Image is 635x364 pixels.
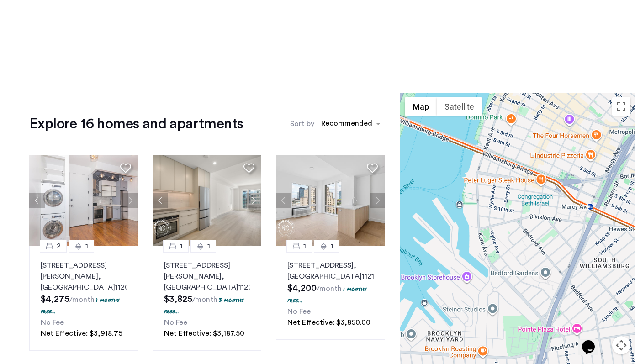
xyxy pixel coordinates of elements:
iframe: chat widget [578,327,608,355]
a: 11[STREET_ADDRESS], [GEOGRAPHIC_DATA]112171 months free...No FeeNet Effective: $3,850.00 [276,246,385,340]
span: 1 [303,241,306,252]
span: $3,825 [164,295,192,304]
div: Recommended [320,118,372,131]
span: 2 [57,241,61,252]
sub: /month [69,296,95,303]
sub: /month [317,285,342,292]
p: [STREET_ADDRESS][PERSON_NAME] 11201 [164,260,250,293]
button: Toggle fullscreen view [612,97,630,116]
span: $4,200 [287,284,317,293]
button: Next apartment [370,193,385,208]
span: No Fee [41,319,64,326]
span: 1 [180,241,183,252]
button: Show street map [405,97,437,116]
img: 1996_638221798011881986.jpeg [29,155,138,246]
sub: /month [192,296,217,303]
span: No Fee [287,308,311,315]
button: Next apartment [122,193,138,208]
span: Net Effective: $3,850.00 [287,319,370,326]
span: 1 [331,241,333,252]
img: af89ecc1-02ec-4b73-9198-5dcabcf3354e_638953645256741829.jpeg [153,155,262,246]
label: Sort by [290,118,314,129]
span: No Fee [164,319,187,326]
button: Previous apartment [276,193,291,208]
a: 21[STREET_ADDRESS][PERSON_NAME], [GEOGRAPHIC_DATA]112061 months free...No FeeNet Effective: $3,91... [29,246,138,351]
button: Map camera controls [612,336,630,354]
span: Net Effective: $3,918.75 [41,330,122,337]
a: 11[STREET_ADDRESS][PERSON_NAME], [GEOGRAPHIC_DATA]112013 months free...No FeeNet Effective: $3,18... [153,246,261,351]
h1: Explore 16 homes and apartments [29,115,243,133]
button: Previous apartment [29,193,45,208]
p: [STREET_ADDRESS] 11217 [287,260,373,282]
ng-select: sort-apartment [317,116,385,132]
button: Next apartment [246,193,261,208]
span: $4,275 [41,295,69,304]
button: Show satellite imagery [437,97,482,116]
p: [STREET_ADDRESS][PERSON_NAME] 11206 [41,260,127,293]
span: 1 [85,241,88,252]
span: 1 [207,241,210,252]
span: Net Effective: $3,187.50 [164,330,244,337]
button: Previous apartment [153,193,168,208]
img: 8515455b-be52-4141-8a40-4c35d33cf98b_638901078225364288.jpeg [276,155,385,246]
